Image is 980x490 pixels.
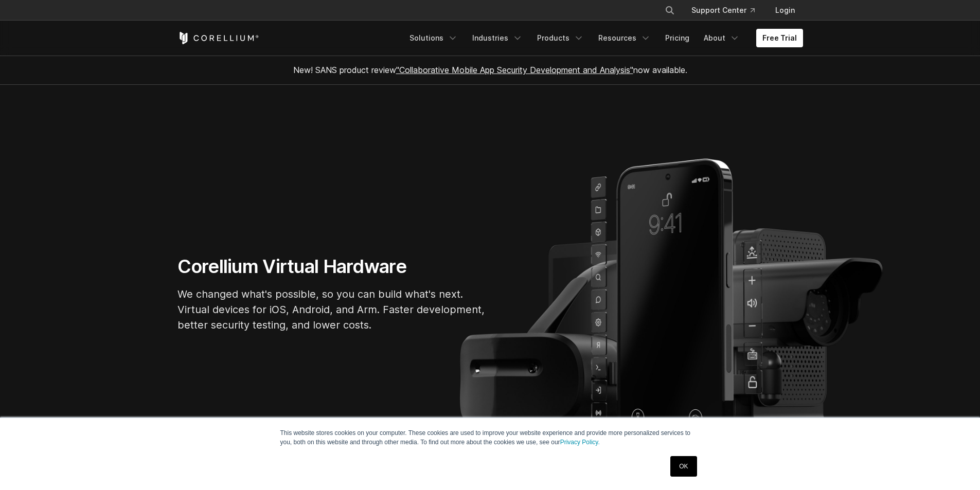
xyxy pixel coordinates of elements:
[661,1,679,20] button: Search
[659,29,696,47] a: Pricing
[177,255,486,278] h1: Corellium Virtual Hardware
[560,439,600,446] a: Privacy Policy.
[698,29,746,47] a: About
[396,65,633,75] a: "Collaborative Mobile App Security Development and Analysis"
[652,1,803,20] div: Navigation Menu
[280,428,700,447] p: This website stores cookies on your computer. These cookies are used to improve your website expe...
[767,1,803,20] a: Login
[293,65,687,75] span: New! SANS product review now available.
[177,32,259,44] a: Corellium Home
[466,29,529,47] a: Industries
[592,29,657,47] a: Resources
[403,29,464,47] a: Solutions
[403,29,803,47] div: Navigation Menu
[683,1,763,20] a: Support Center
[756,29,803,47] a: Free Trial
[177,286,486,333] p: We changed what's possible, so you can build what's next. Virtual devices for iOS, Android, and A...
[670,456,697,477] a: OK
[531,29,590,47] a: Products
